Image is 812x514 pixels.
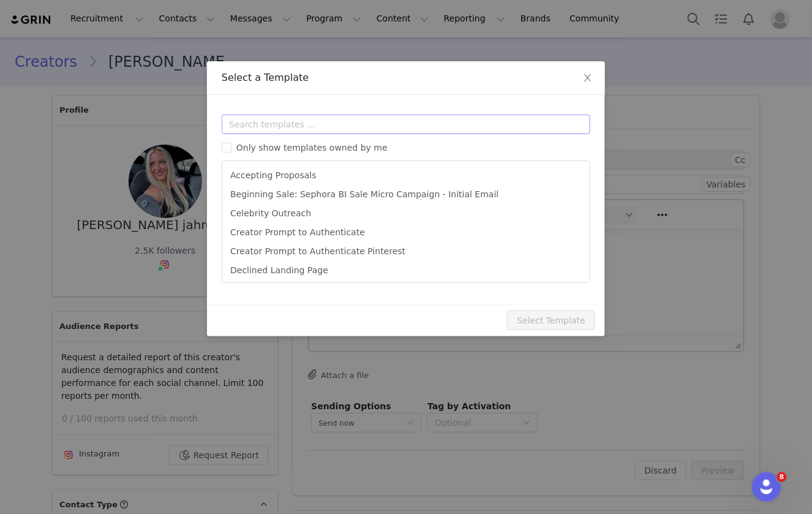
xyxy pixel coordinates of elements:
[231,143,393,153] span: Only show templates owned by me
[571,61,605,96] button: Close
[222,71,590,85] div: Select a Template
[777,472,787,482] span: 8
[227,280,585,299] li: Declined Proposals
[227,185,585,204] li: Beginning Sale: Sephora BI Sale Micro Campaign - Initial Email
[227,242,585,261] li: Creator Prompt to Authenticate Pinterest
[222,115,590,134] input: Search templates ...
[752,472,781,502] iframe: Intercom live chat
[227,166,585,185] li: Accepting Proposals
[583,73,593,83] i: icon: close
[227,223,585,242] li: Creator Prompt to Authenticate
[507,311,595,330] button: Select Template
[227,261,585,280] li: Declined Landing Page
[10,10,424,23] body: Rich Text Area. Press ALT-0 for help.
[227,204,585,223] li: Celebrity Outreach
